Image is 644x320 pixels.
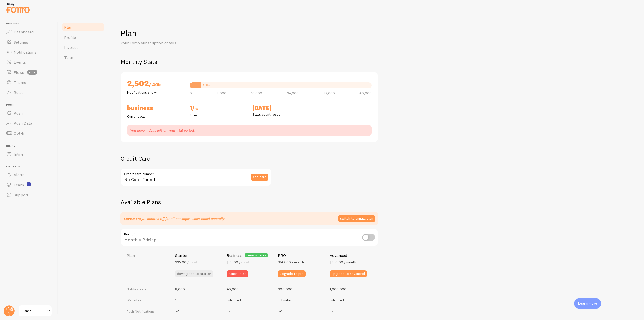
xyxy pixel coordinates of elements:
h2: Credit Card [120,155,271,162]
a: Alerts [3,170,55,180]
span: Get Help [6,165,55,168]
td: Notifications [120,283,172,295]
a: Inline [3,149,55,159]
span: / 40k [149,82,161,88]
h4: Business [227,253,243,258]
a: Flows beta [3,67,55,77]
a: Learn [3,180,55,190]
td: Push Notifications [120,305,172,317]
span: Flows [14,70,24,75]
span: Inline [14,152,23,157]
td: Websites [120,295,172,306]
a: Settings [3,37,55,47]
span: Pianno39 [22,308,46,314]
p: You have 4 days left on your trial period. [130,128,369,133]
span: / ∞ [192,105,199,111]
strong: Save money: [124,216,144,221]
a: Theme [3,77,55,87]
span: Notifications [14,50,36,55]
a: Support [3,190,55,200]
a: Push Data [3,118,55,128]
h4: PRO [278,253,286,258]
button: downgrade to starter [175,270,213,277]
p: Stats count reset [252,112,309,117]
span: Inline [6,144,55,148]
div: 6.3% [203,84,210,87]
span: add card [253,175,266,179]
td: unlimited [224,295,275,306]
h2: Available Plans [120,198,632,206]
a: Invoices [61,42,105,52]
span: Invoices [64,45,79,50]
a: Profile [61,32,105,42]
span: beta [27,70,37,75]
span: Events [14,60,26,65]
a: Opt-In [3,128,55,138]
p: Sites [190,113,246,118]
a: Notifications [3,47,55,57]
img: fomo-relay-logo-orange.svg [5,1,30,14]
span: Opt-In [14,131,25,136]
span: Learn [14,182,24,187]
td: unlimited [327,295,378,306]
h2: Business [127,104,184,112]
span: $250.00 / month [330,260,356,264]
span: 8,000 [217,91,226,95]
h4: Starter [175,253,188,258]
td: unlimited [275,295,327,306]
p: Your Fomo subscription details [120,40,241,46]
p: Learn more [578,301,597,306]
span: $25.00 / month [175,260,199,264]
h4: Plan [127,253,169,258]
button: upgrade to advanced [330,270,367,277]
span: Theme [14,80,26,85]
span: Team [64,55,74,60]
label: Credit card number [120,168,271,177]
span: $75.00 / month [227,260,251,264]
svg: <p>Watch New Feature Tutorials!</p> [27,182,31,186]
span: Push [14,111,23,116]
span: Alerts [14,172,24,177]
td: 1,000,000 [327,283,378,295]
span: Pop-ups [6,22,55,25]
div: Monthly Pricing [120,229,378,247]
span: Rules [14,90,24,95]
div: Learn more [574,298,601,309]
h2: Monthly Stats [120,58,632,66]
td: 8,000 [172,283,224,295]
span: Settings [14,40,28,45]
h2: [DATE] [252,104,309,112]
a: Pianno39 [18,305,52,317]
h4: Advanced [330,253,347,258]
td: 40,000 [224,283,275,295]
p: Current plan [127,114,184,119]
h2: 2,502 [127,78,184,90]
span: 40,000 [359,91,372,95]
span: Plan [64,25,72,30]
button: cancel plan [227,270,248,277]
a: Rules [3,87,55,97]
td: 1 [172,295,224,306]
button: upgrade to pro [278,270,306,277]
a: Dashboard [3,27,55,37]
span: Profile [64,35,76,40]
p: Notifications shown [127,90,184,95]
h2: 1 [190,104,246,113]
a: Plan [61,22,105,32]
a: Team [61,52,105,62]
h1: Plan [120,28,632,39]
span: 32,000 [323,91,335,95]
span: 0 [190,91,192,95]
td: 300,000 [275,283,327,295]
div: current plan [245,253,268,257]
span: 24,000 [287,91,299,95]
p: 2 months off for all packages when billed annually [124,216,225,221]
button: add card [251,174,268,181]
span: Push Data [14,121,32,126]
a: Events [3,57,55,67]
span: Push [6,103,55,107]
span: Dashboard [14,29,34,34]
button: switch to annual plan [338,215,375,222]
span: Support [14,192,28,197]
span: $149.00 / month [278,260,304,264]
